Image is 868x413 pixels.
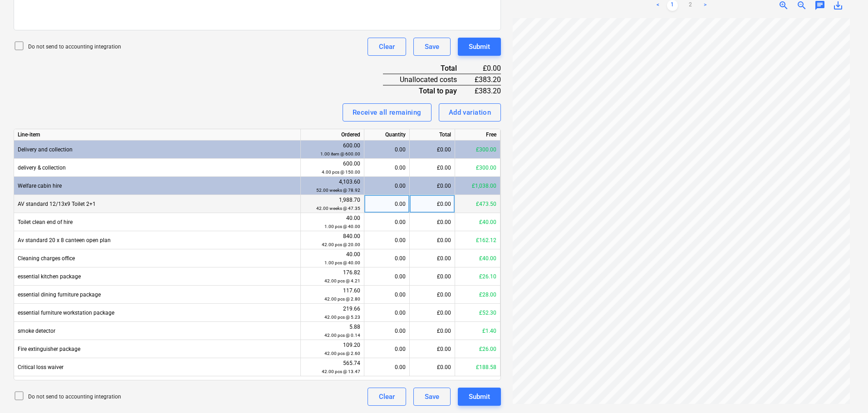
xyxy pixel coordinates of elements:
[14,129,301,141] div: Line-item
[469,391,490,403] div: Submit
[304,323,360,340] div: 5.88
[14,358,301,376] div: Critical loss waiver
[368,159,406,177] div: 0.00
[368,304,406,322] div: 0.00
[410,249,455,267] div: £0.00
[383,74,471,85] div: Unallocated costs
[471,63,501,74] div: £0.00
[455,322,500,340] div: £1.40
[368,141,406,159] div: 0.00
[343,103,432,121] button: Receive all remaining
[14,340,301,358] div: Fire extinguisher package
[324,260,360,265] small: 1.00 pcs @ 40.00
[413,38,451,56] button: Save
[320,151,360,156] small: 1.00 item @ 600.00
[14,286,301,304] div: essential dining furniture package
[324,333,360,338] small: 42.00 pcs @ 0.14
[471,85,501,96] div: £383.20
[304,341,360,358] div: 109.20
[410,267,455,286] div: £0.00
[410,177,455,195] div: £0.00
[455,195,500,213] div: £473.50
[458,388,501,406] button: Submit
[455,129,500,141] div: Free
[14,304,301,322] div: essential furniture workstation package
[379,41,395,53] div: Clear
[410,231,455,249] div: £0.00
[322,170,360,175] small: 4.00 pcs @ 150.00
[18,146,73,153] span: Delivery and collection
[304,214,360,231] div: 40.00
[425,391,439,403] div: Save
[368,267,406,286] div: 0.00
[458,38,501,56] button: Submit
[301,129,364,141] div: Ordered
[304,359,360,376] div: 565.74
[14,267,301,286] div: essential kitchen package
[410,358,455,376] div: £0.00
[14,213,301,231] div: Toilet clean end of hire
[455,358,500,376] div: £188.58
[383,63,471,74] div: Total
[368,322,406,340] div: 0.00
[471,74,501,85] div: £383.20
[28,393,121,401] p: Do not send to accounting integration
[413,388,451,406] button: Save
[368,286,406,304] div: 0.00
[410,340,455,358] div: £0.00
[410,322,455,340] div: £0.00
[379,391,395,403] div: Clear
[304,160,360,176] div: 600.00
[823,369,868,413] iframe: Chat Widget
[324,351,360,356] small: 42.00 pcs @ 2.60
[304,232,360,249] div: 840.00
[304,196,360,213] div: 1,988.70
[455,304,500,322] div: £52.30
[410,195,455,213] div: £0.00
[368,195,406,213] div: 0.00
[455,249,500,267] div: £40.00
[455,286,500,304] div: £28.00
[322,242,360,247] small: 42.00 pcs @ 20.00
[455,340,500,358] div: £26.00
[455,141,500,159] div: £300.00
[455,213,500,231] div: £40.00
[368,177,406,195] div: 0.00
[368,38,406,56] button: Clear
[14,159,301,177] div: delivery & collection
[368,213,406,231] div: 0.00
[368,340,406,358] div: 0.00
[455,231,500,249] div: £162.12
[410,129,455,141] div: Total
[410,159,455,177] div: £0.00
[455,267,500,286] div: £26.10
[18,183,62,189] span: Welfare cabin hire
[469,41,490,53] div: Submit
[368,249,406,267] div: 0.00
[304,305,360,321] div: 219.66
[324,315,360,320] small: 42.00 pcs @ 5.23
[410,213,455,231] div: £0.00
[449,107,491,118] div: Add variation
[324,278,360,283] small: 42.00 pcs @ 4.21
[455,159,500,177] div: £300.00
[304,268,360,285] div: 176.82
[425,41,439,53] div: Save
[364,129,410,141] div: Quantity
[324,224,360,229] small: 1.00 pcs @ 40.00
[14,231,301,249] div: Av standard 20 x 8 canteen open plan
[439,103,501,121] button: Add variation
[410,141,455,159] div: £0.00
[324,296,360,301] small: 42.00 pcs @ 2.80
[368,358,406,376] div: 0.00
[368,231,406,249] div: 0.00
[410,304,455,322] div: £0.00
[353,107,422,118] div: Receive all remaining
[304,178,360,194] div: 4,103.60
[14,249,301,267] div: Cleaning charges office
[368,388,406,406] button: Clear
[304,141,360,158] div: 600.00
[14,322,301,340] div: smoke detector
[304,250,360,267] div: 40.00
